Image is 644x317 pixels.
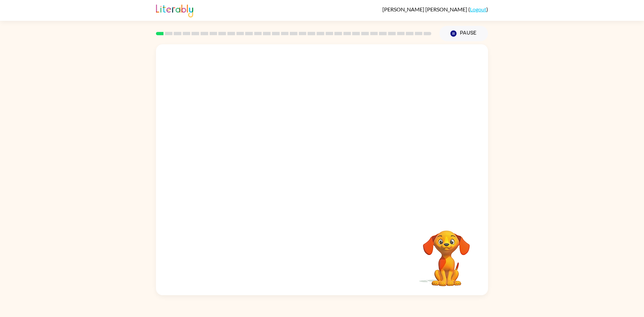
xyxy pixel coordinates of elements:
span: [PERSON_NAME] [PERSON_NAME] [382,6,468,12]
img: Literably [156,3,193,17]
video: Your browser must support playing .mp4 files to use Literably. Please try using another browser. [413,220,480,287]
div: ( ) [382,6,488,12]
button: Pause [439,26,488,41]
a: Logout [470,6,486,12]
